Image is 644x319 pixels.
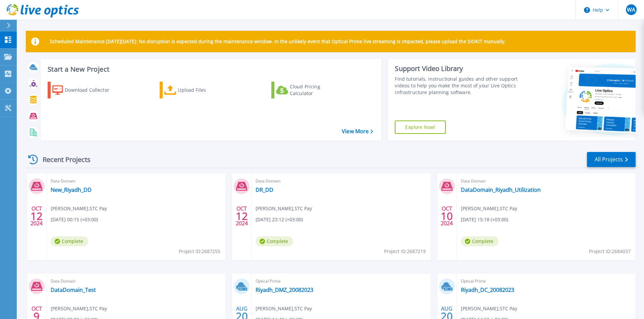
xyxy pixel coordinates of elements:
[461,277,632,285] span: Optical Prime
[51,305,107,312] span: [PERSON_NAME] , STC Pay
[256,186,273,193] a: DR_DD
[235,204,248,228] div: OCT 2024
[31,213,43,219] span: 12
[342,128,373,135] a: View More
[26,151,100,168] div: Recent Projects
[51,236,88,246] span: Complete
[51,186,92,193] a: New_Riyadh_DD
[384,248,426,255] span: Project ID: 2687219
[51,177,221,185] span: Data Domain
[50,39,506,44] p: Scheduled Maintenance [DATE][DATE]: No disruption is expected during the maintenance window. In t...
[461,287,514,293] a: Riyadh_DC_20082023
[179,248,220,255] span: Project ID: 2687255
[256,236,293,246] span: Complete
[461,177,632,185] span: Data Domain
[395,64,521,73] div: Support Video Library
[256,177,426,185] span: Data Domain
[395,76,521,96] div: Find tutorials, instructional guides and other support videos to help you make the most of your L...
[51,205,107,212] span: [PERSON_NAME] , STC Pay
[589,248,631,255] span: Project ID: 2684037
[65,83,118,97] div: Download Collector
[30,204,43,228] div: OCT 2024
[48,66,373,73] h3: Start a New Project
[160,82,234,98] a: Upload Files
[440,204,453,228] div: OCT 2024
[256,216,303,223] span: [DATE] 23:12 (+03:00)
[256,205,312,212] span: [PERSON_NAME] , STC Pay
[256,277,426,285] span: Optical Prime
[34,313,40,319] span: 9
[271,82,346,98] a: Cloud Pricing Calculator
[587,152,636,167] a: All Projects
[51,287,96,293] a: DataDomain_Test
[461,216,508,223] span: [DATE] 15:18 (+03:00)
[395,121,446,134] a: Explore Now!
[461,305,517,312] span: [PERSON_NAME] , STC Pay
[627,7,635,12] span: WA
[178,83,231,97] div: Upload Files
[441,213,453,219] span: 10
[441,313,453,319] span: 20
[48,82,122,98] a: Download Collector
[290,83,343,97] div: Cloud Pricing Calculator
[51,277,221,285] span: Data Domain
[256,287,313,293] a: Riyadh_DMZ_20082023
[256,305,312,312] span: [PERSON_NAME] , STC Pay
[461,186,541,193] a: DataDomain_Riyadh_Utilization
[461,205,517,212] span: [PERSON_NAME] , STC Pay
[236,313,248,319] span: 20
[51,216,98,223] span: [DATE] 00:15 (+03:00)
[236,213,248,219] span: 12
[461,236,498,246] span: Complete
